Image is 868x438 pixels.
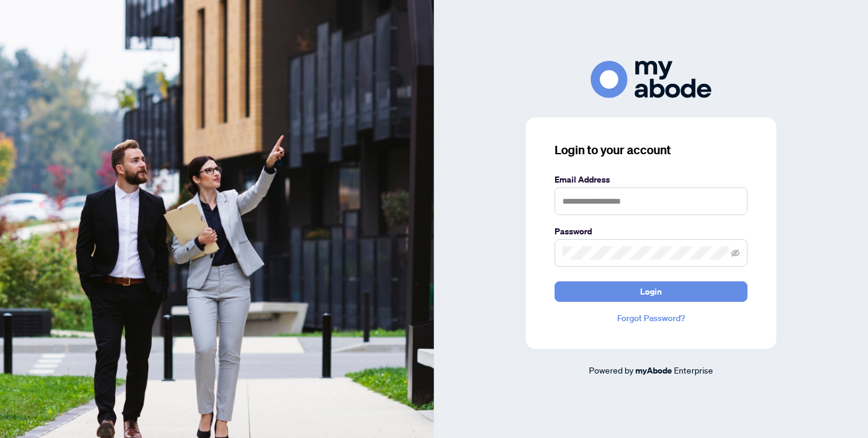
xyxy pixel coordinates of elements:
a: myAbode [635,364,672,377]
h3: Login to your account [555,142,747,158]
span: Enterprise [674,364,713,375]
label: Email Address [555,173,747,186]
img: ma-logo [591,61,711,98]
span: Powered by [589,364,634,375]
a: Forgot Password? [555,311,747,325]
span: Login [640,282,662,301]
span: eye-invisible [731,249,740,257]
button: Login [555,281,747,302]
label: Password [555,225,747,238]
